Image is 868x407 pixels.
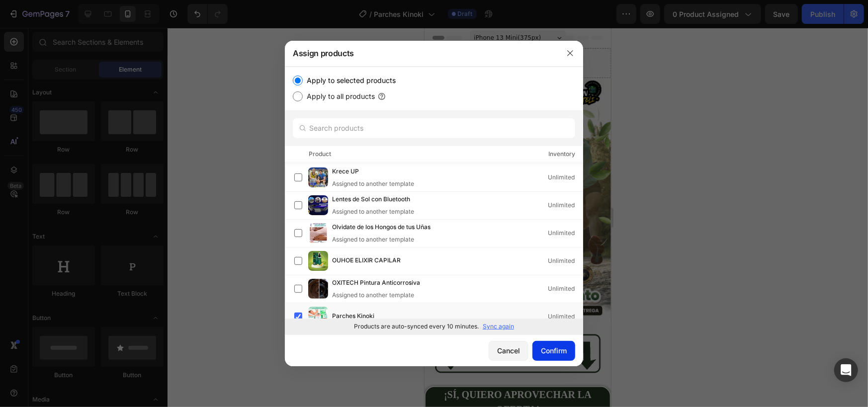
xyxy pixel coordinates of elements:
[548,312,583,322] div: Unlimited
[293,118,575,138] input: Search products
[548,200,583,210] div: Unlimited
[303,90,375,102] label: Apply to all products
[548,284,583,294] div: Unlimited
[332,179,414,188] div: Assigned to another template
[332,255,401,266] span: OUHOE ELIXIR CAPILAR
[1,359,185,389] div: ¡SÍ, QUIERO APROVECHAR LA OFERTA!
[285,40,557,66] div: Assign products
[489,341,528,361] button: Cancel
[332,194,410,205] span: Lentes de Sol con Bluetooth
[354,322,479,331] p: Products are auto-synced every 10 minutes.
[308,279,328,299] img: product-img
[548,228,583,238] div: Unlimited
[332,222,431,233] span: Olvidate de los Hongos de tus Uñas
[834,358,858,382] div: Open Intercom Messenger
[308,195,328,215] img: product-img
[332,311,374,322] span: Parches Kinoki
[308,251,328,271] img: product-img
[308,167,328,187] img: product-img
[332,278,420,289] span: OXITECH Pintura Anticorrosiva
[8,302,178,349] img: gempages_578524777338110849-33de8bfa-968f-4d06-b645-ff765873ee30.gif
[497,345,520,356] div: Cancel
[332,207,426,216] div: Assigned to another template
[332,166,359,177] span: Krece UP
[50,5,117,15] span: iPhone 13 Mini ( 375 px)
[285,67,583,334] div: />
[308,307,328,326] img: product-img
[548,149,575,159] div: Inventory
[309,149,331,159] div: Product
[483,322,514,331] p: Sync again
[541,345,567,356] div: Confirm
[73,31,126,39] div: Drop element here
[548,256,583,266] div: Unlimited
[548,172,583,182] div: Unlimited
[332,235,446,244] div: Assigned to another template
[308,223,328,243] img: product-img
[532,341,575,361] button: Confirm
[332,291,436,300] div: Assigned to another template
[303,75,396,86] label: Apply to selected products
